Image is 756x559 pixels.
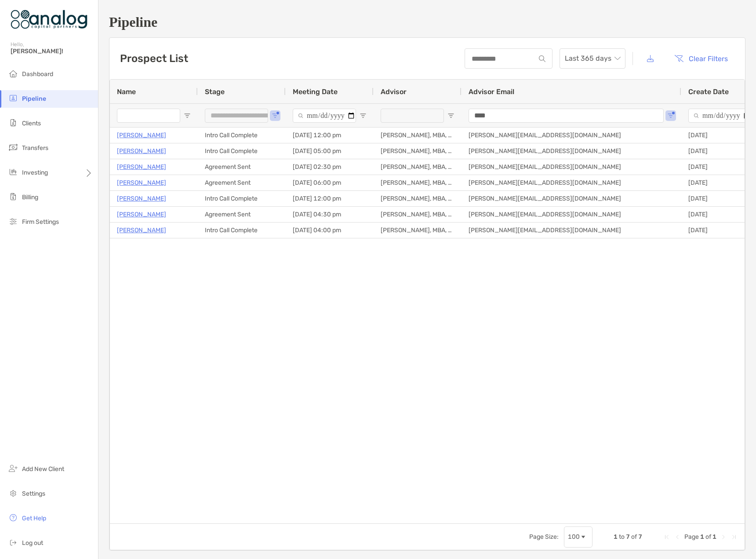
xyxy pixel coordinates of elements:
span: Name [117,88,136,96]
div: Last Page [731,533,738,541]
div: Page Size: [529,533,559,541]
span: 7 [638,533,642,541]
span: [PERSON_NAME]! [11,47,93,55]
div: [PERSON_NAME], MBA, CFA [374,175,462,190]
img: pipeline icon [8,93,18,103]
span: 1 [700,533,704,541]
div: [DATE] 12:00 pm [286,128,374,143]
a: [PERSON_NAME] [117,146,166,157]
div: [PERSON_NAME], MBA, CFA [374,207,462,222]
div: [PERSON_NAME], MBA, CFA [374,191,462,206]
input: Advisor Email Filter Input [469,109,664,123]
span: Firm Settings [22,218,59,226]
div: [DATE] 04:30 pm [286,207,374,222]
span: Stage [205,88,225,96]
div: [DATE] 12:00 pm [286,191,374,206]
button: Open Filter Menu [272,112,279,119]
input: Name Filter Input [117,109,180,123]
span: Settings [22,490,45,497]
div: Agreement Sent [198,159,286,175]
img: transfers icon [8,142,18,153]
img: input icon [539,55,545,62]
span: Dashboard [22,70,53,78]
div: Previous Page [674,533,681,541]
div: [PERSON_NAME], MBA, CFA [374,159,462,175]
span: Investing [22,169,48,176]
img: logout icon [8,537,18,548]
div: [DATE] 02:30 pm [286,159,374,175]
span: Page [684,533,699,541]
a: [PERSON_NAME] [117,177,166,188]
span: Pipeline [22,95,46,102]
button: Clear Filters [668,49,734,68]
div: First Page [663,533,670,541]
span: Billing [22,194,38,201]
div: 100 [568,533,580,541]
img: Zoe Logo [11,4,87,35]
span: 1 [712,533,716,541]
div: [PERSON_NAME][EMAIL_ADDRESS][DOMAIN_NAME] [462,191,681,206]
div: [DATE] 06:00 pm [286,175,374,190]
img: investing icon [8,167,18,177]
span: Transfers [22,144,48,152]
span: Create Date [688,88,729,96]
div: Next Page [720,533,727,541]
span: Add New Client [22,465,64,473]
div: [PERSON_NAME], MBA, CFA [374,143,462,159]
a: [PERSON_NAME] [117,209,166,220]
img: get-help icon [8,512,18,523]
span: 1 [614,533,618,541]
div: Agreement Sent [198,207,286,222]
div: [PERSON_NAME][EMAIL_ADDRESS][DOMAIN_NAME] [462,159,681,175]
div: [PERSON_NAME][EMAIL_ADDRESS][DOMAIN_NAME] [462,143,681,159]
span: Meeting Date [293,88,338,96]
a: [PERSON_NAME] [117,225,166,236]
span: Advisor [381,88,407,96]
div: [PERSON_NAME][EMAIL_ADDRESS][DOMAIN_NAME] [462,223,681,238]
div: [PERSON_NAME], MBA, CFA [374,128,462,143]
span: Log out [22,539,43,547]
a: [PERSON_NAME] [117,161,166,172]
a: [PERSON_NAME] [117,130,166,141]
div: [DATE] 05:00 pm [286,143,374,159]
span: of [631,533,637,541]
span: of [705,533,711,541]
h3: Prospect List [120,52,188,65]
button: Open Filter Menu [184,112,191,119]
div: [PERSON_NAME][EMAIL_ADDRESS][DOMAIN_NAME] [462,207,681,222]
div: [PERSON_NAME], MBA, CFA [374,223,462,238]
span: Last 365 days [565,49,620,68]
div: Intro Call Complete [198,143,286,159]
img: firm-settings icon [8,216,18,227]
img: clients icon [8,117,18,128]
input: Create Date Filter Input [688,109,752,123]
img: settings icon [8,488,18,498]
div: [PERSON_NAME][EMAIL_ADDRESS][DOMAIN_NAME] [462,128,681,143]
img: add_new_client icon [8,463,18,474]
img: billing icon [8,191,18,202]
div: Intro Call Complete [198,128,286,143]
span: Advisor Email [469,88,514,96]
div: [PERSON_NAME][EMAIL_ADDRESS][DOMAIN_NAME] [462,175,681,190]
button: Open Filter Menu [360,112,367,119]
h1: Pipeline [109,14,745,30]
button: Open Filter Menu [667,112,674,119]
a: [PERSON_NAME] [117,193,166,204]
span: Clients [22,120,41,127]
img: dashboard icon [8,68,18,79]
span: 7 [626,533,630,541]
span: Get Help [22,515,46,522]
div: Intro Call Complete [198,191,286,206]
div: [DATE] 04:00 pm [286,223,374,238]
div: Agreement Sent [198,175,286,190]
span: to [619,533,625,541]
button: Open Filter Menu [447,112,454,119]
div: Page Size [564,526,592,548]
